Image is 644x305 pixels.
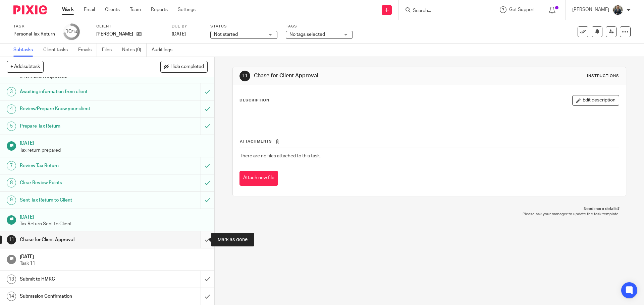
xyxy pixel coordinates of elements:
[239,71,250,81] div: 11
[254,72,444,79] h1: Chase for Client Approval
[572,95,619,106] button: Edit description
[122,44,147,57] a: Notes (0)
[7,235,16,244] div: 11
[96,31,133,37] p: [PERSON_NAME]
[20,147,208,154] p: Tax return prepared
[71,30,77,34] small: /14
[78,44,97,57] a: Emails
[286,24,353,29] label: Tags
[20,235,136,245] h1: Chase for Client Approval
[178,6,196,13] a: Settings
[239,212,619,217] p: Please ask your manager to update the task template.
[7,122,16,131] div: 5
[84,6,95,13] a: Email
[7,161,16,170] div: 7
[172,24,202,29] label: Due by
[20,212,208,221] h1: [DATE]
[13,5,47,14] img: Pixie
[7,61,44,72] button: + Add subtask
[65,28,77,35] div: 10
[20,291,136,301] h1: Submssion Confirmation
[20,195,136,205] h1: Sent Tax Return to Client
[20,274,136,284] h1: Submit to HMRC
[7,178,16,187] div: 8
[43,44,73,57] a: Client tasks
[172,32,186,36] span: [DATE]
[239,98,269,103] p: Description
[214,32,238,37] span: Not started
[105,6,120,13] a: Clients
[509,7,535,12] span: Get Support
[612,5,623,15] img: Headshot.jpg
[7,104,16,114] div: 4
[7,196,16,205] div: 9
[239,171,278,186] button: Attach new file
[412,8,473,14] input: Search
[20,161,136,171] h1: Review Tax Return
[20,221,208,227] p: Tax Return Sent to Client
[13,31,55,37] div: Personal Tax Return
[130,6,141,13] a: Team
[7,292,16,301] div: 14
[239,206,619,212] p: Need more details?
[7,275,16,284] div: 13
[152,44,177,57] a: Audit logs
[96,24,163,29] label: Client
[240,154,321,158] span: There are no files attached to this task.
[170,64,204,70] span: Hide completed
[151,6,168,13] a: Reports
[572,6,609,13] p: [PERSON_NAME]
[587,73,619,79] div: Instructions
[240,140,272,143] span: Attachments
[13,24,55,29] label: Task
[20,121,136,131] h1: Prepare Tax Return
[62,6,74,13] a: Work
[20,260,208,267] p: Task 11
[20,138,208,147] h1: [DATE]
[160,61,208,72] button: Hide completed
[210,24,277,29] label: Status
[20,252,208,260] h1: [DATE]
[20,104,136,114] h1: Review/Prepare Know your client
[7,87,16,96] div: 3
[20,178,136,188] h1: Clear Review Points
[289,32,325,37] span: No tags selected
[20,87,136,97] h1: Awaiting information from client
[102,44,117,57] a: Files
[13,44,38,57] a: Subtasks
